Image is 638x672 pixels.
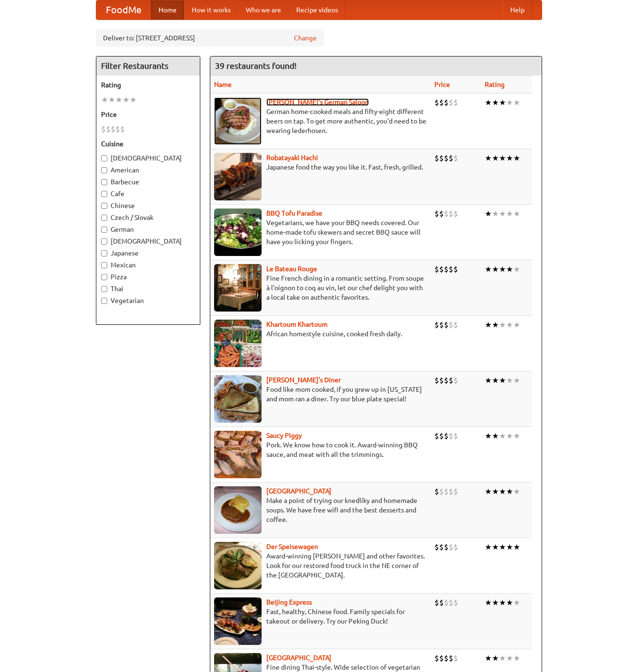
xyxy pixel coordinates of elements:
li: ★ [492,653,499,663]
li: $ [434,597,439,608]
li: ★ [506,486,513,497]
li: ★ [485,597,492,608]
a: BBQ Tofu Paradise [266,209,322,217]
li: $ [449,653,453,663]
li: $ [444,153,449,163]
a: Who we are [238,0,289,19]
li: ★ [492,542,499,552]
label: Pizza [101,272,195,282]
input: Czech / Slovak [101,215,107,221]
b: Robatayaki Hachi [266,154,318,161]
li: ★ [499,320,506,330]
li: ★ [130,95,137,105]
li: ★ [506,264,513,274]
li: ★ [513,597,520,608]
b: [PERSON_NAME]'s Diner [266,376,341,384]
li: $ [449,375,453,386]
li: $ [453,653,458,663]
li: $ [444,542,449,552]
li: $ [453,153,458,163]
img: khartoum.jpg [214,320,262,367]
li: ★ [506,542,513,552]
li: ★ [492,208,499,219]
li: $ [453,208,458,219]
li: $ [449,153,453,163]
li: ★ [485,653,492,663]
li: ★ [513,264,520,274]
li: $ [106,124,111,134]
p: German home-cooked meals and fifty-eight different beers on tap. To get more authentic, you'd nee... [214,107,427,135]
li: ★ [506,597,513,608]
label: German [101,225,195,234]
li: $ [449,208,453,219]
li: $ [434,542,439,552]
li: ★ [513,653,520,663]
li: $ [453,431,458,441]
label: [DEMOGRAPHIC_DATA] [101,153,195,163]
li: $ [439,431,444,441]
a: Change [294,33,317,43]
h4: Filter Restaurants [96,57,200,76]
li: ★ [499,486,506,497]
li: ★ [499,97,506,108]
li: ★ [506,320,513,330]
img: tofuparadise.jpg [214,208,262,256]
li: ★ [499,431,506,441]
label: American [101,165,195,175]
li: $ [449,264,453,274]
input: [DEMOGRAPHIC_DATA] [101,238,107,245]
a: FoodMe [96,0,151,19]
li: $ [434,97,439,108]
li: $ [434,264,439,274]
li: ★ [485,375,492,386]
a: Le Bateau Rouge [266,265,317,273]
li: ★ [513,320,520,330]
li: $ [115,124,120,134]
li: ★ [122,95,130,105]
p: Food like mom cooked, if you grew up in [US_STATE] and mom ran a diner. Try our blue plate special! [214,385,427,404]
li: ★ [492,97,499,108]
li: $ [439,486,444,497]
input: Pizza [101,274,107,280]
li: ★ [492,153,499,163]
li: ★ [513,208,520,219]
li: ★ [506,431,513,441]
li: ★ [101,95,108,105]
label: Vegetarian [101,296,195,305]
ng-pluralize: 39 restaurants found! [215,61,297,70]
li: ★ [485,264,492,274]
label: Thai [101,284,195,293]
p: Japanese food the way you like it. Fast, fresh, grilled. [214,162,427,172]
li: ★ [485,486,492,497]
img: beijing.jpg [214,597,262,645]
li: $ [439,208,444,219]
li: ★ [485,542,492,552]
li: ★ [513,431,520,441]
li: ★ [485,153,492,163]
li: ★ [485,431,492,441]
b: Der Speisewagen [266,543,318,550]
li: ★ [485,208,492,219]
li: $ [444,597,449,608]
li: ★ [108,95,115,105]
li: ★ [492,597,499,608]
li: ★ [485,97,492,108]
img: sallys.jpg [214,375,262,423]
input: Thai [101,286,107,292]
li: ★ [513,97,520,108]
input: German [101,227,107,233]
li: $ [434,153,439,163]
li: ★ [499,264,506,274]
li: ★ [506,208,513,219]
li: $ [434,653,439,663]
div: Deliver to: [STREET_ADDRESS] [96,29,324,47]
li: $ [444,320,449,330]
h5: Rating [101,80,195,90]
img: czechpoint.jpg [214,486,262,534]
li: ★ [499,653,506,663]
li: ★ [499,153,506,163]
b: [PERSON_NAME]'s German Saloon [266,98,369,106]
li: $ [439,264,444,274]
li: $ [439,320,444,330]
input: Cafe [101,191,107,197]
